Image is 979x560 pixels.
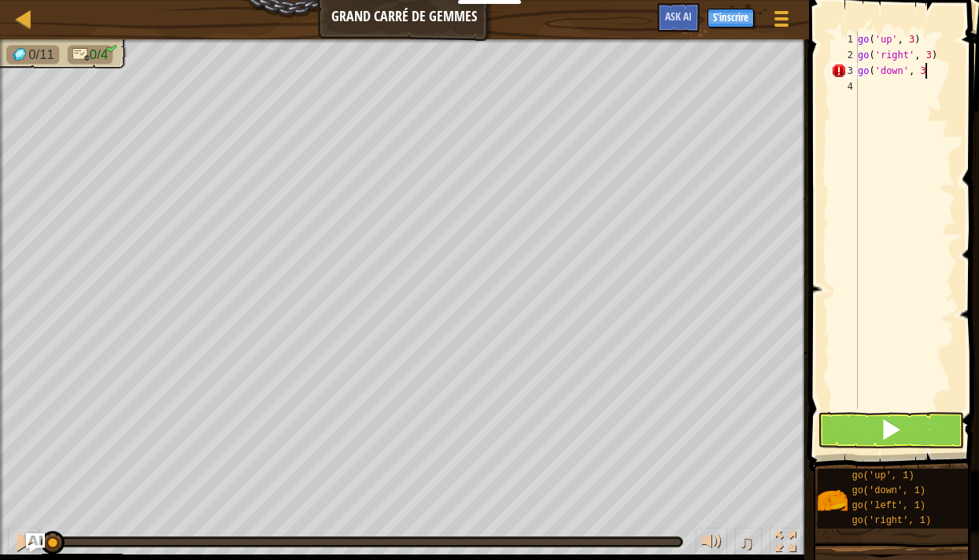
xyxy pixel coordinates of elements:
[90,47,108,62] span: 0/4
[26,533,45,552] button: Ask AI
[831,47,858,63] div: 2
[831,31,858,47] div: 1
[6,46,59,64] li: Récupère les gemmes.
[657,3,700,32] button: Ask AI
[696,528,727,560] button: Ajuster le volume
[852,500,925,511] span: go('left', 1)
[738,530,754,554] span: ♫
[707,9,754,28] button: S'inscrire
[68,46,113,64] li: Seulement 4 lignes de code
[818,412,964,448] button: Shift+Entrer: Exécuter le code actuel.
[665,9,692,24] span: Ask AI
[831,79,858,94] div: 4
[852,515,931,526] span: go('right', 1)
[28,47,54,62] span: 0/11
[831,63,858,79] div: 3
[762,3,801,40] button: Afficher le menu
[770,528,801,560] button: Basculer en plein écran
[735,528,762,560] button: ♫
[852,470,914,481] span: go('up', 1)
[818,485,848,515] img: portrait.png
[852,485,925,496] span: go('down', 1)
[8,528,39,560] button: ⌘ + P: Pause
